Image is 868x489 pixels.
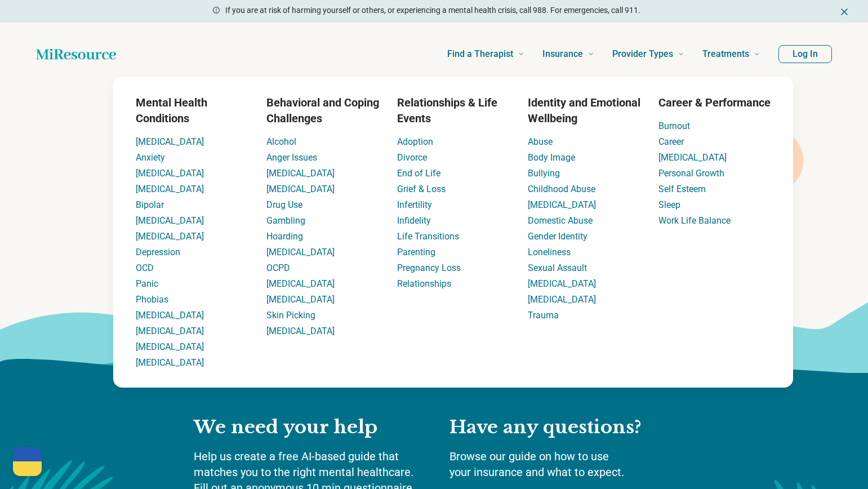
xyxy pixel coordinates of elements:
h2: We need your help [194,416,427,439]
span: Treatments [702,46,749,62]
a: End of Life [397,168,440,179]
span: Insurance [542,46,583,62]
a: Loneliness [528,247,571,257]
a: Alcohol [266,136,296,147]
a: Bipolar [136,199,164,210]
a: Skin Picking [266,310,315,321]
a: Parenting [397,247,435,257]
button: Dismiss [839,5,850,18]
a: [MEDICAL_DATA] [528,278,596,289]
p: Browse our guide on how to use your insurance and what to expect. [449,448,675,480]
a: Burnout [658,121,690,131]
a: [MEDICAL_DATA] [266,168,335,179]
a: Anxiety [136,152,165,163]
a: Life Transitions [397,231,459,242]
a: Infidelity [397,215,431,226]
a: Provider Types [612,32,684,77]
a: Hoarding [266,231,303,242]
p: If you are at risk of harming yourself or others, or experiencing a mental health crisis, call 98... [225,5,640,16]
h3: Relationships & Life Events [397,95,510,126]
a: Relationships [397,278,451,289]
a: [MEDICAL_DATA] [136,136,204,147]
a: Domestic Abuse [528,215,593,226]
a: [MEDICAL_DATA] [136,310,204,321]
a: Bullying [528,168,560,179]
a: Panic [136,278,158,289]
a: [MEDICAL_DATA] [136,184,204,194]
a: Depression [136,247,180,257]
a: [MEDICAL_DATA] [528,199,596,210]
a: [MEDICAL_DATA] [136,168,204,179]
div: Find a Therapist [46,77,861,388]
a: Phobias [136,294,168,305]
a: Divorce [397,152,427,163]
a: [MEDICAL_DATA] [658,152,727,163]
a: [MEDICAL_DATA] [266,247,335,257]
a: OCD [136,263,154,273]
a: Personal Growth [658,168,724,179]
a: Sexual Assault [528,263,587,273]
a: Trauma [528,310,559,321]
a: [MEDICAL_DATA] [136,357,204,368]
a: Childhood Abuse [528,184,595,194]
a: Home page [36,43,116,65]
a: [MEDICAL_DATA] [266,294,335,305]
a: Treatments [702,32,760,77]
h3: Identity and Emotional Wellbeing [528,95,640,126]
button: Log In [778,45,832,63]
span: Provider Types [612,46,673,62]
a: [MEDICAL_DATA] [136,215,204,226]
a: Anger Issues [266,152,317,163]
a: Career [658,136,684,147]
a: Adoption [397,136,433,147]
h3: Mental Health Conditions [136,95,248,126]
a: Body Image [528,152,575,163]
a: Work Life Balance [658,215,731,226]
a: Self Esteem [658,184,706,194]
a: Drug Use [266,199,302,210]
a: Insurance [542,32,594,77]
a: OCPD [266,263,290,273]
a: Grief & Loss [397,184,446,194]
a: [MEDICAL_DATA] [266,326,335,336]
a: Sleep [658,199,680,210]
a: Infertility [397,199,432,210]
a: [MEDICAL_DATA] [528,294,596,305]
h2: Have any questions? [449,416,675,439]
a: [MEDICAL_DATA] [136,326,204,336]
a: [MEDICAL_DATA] [136,341,204,352]
a: [MEDICAL_DATA] [266,278,335,289]
a: Gambling [266,215,305,226]
h3: Behavioral and Coping Challenges [266,95,379,126]
span: Find a Therapist [447,46,513,62]
a: Abuse [528,136,553,147]
a: [MEDICAL_DATA] [266,184,335,194]
a: [MEDICAL_DATA] [136,231,204,242]
a: Gender Identity [528,231,587,242]
a: Pregnancy Loss [397,263,461,273]
h3: Career & Performance [658,95,771,110]
a: Find a Therapist [447,32,524,77]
